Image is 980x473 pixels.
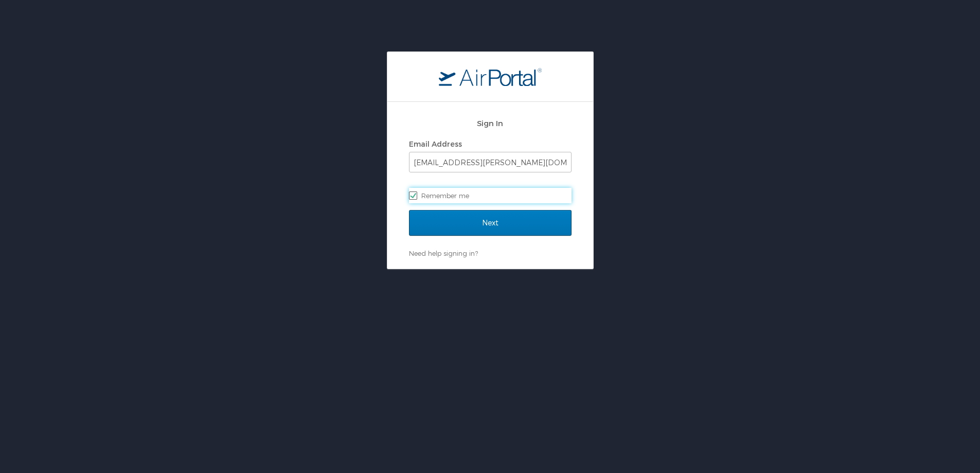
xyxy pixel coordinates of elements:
input: Next [409,210,572,236]
a: Need help signing in? [409,249,478,257]
img: logo [439,67,542,86]
label: Email Address [409,139,462,148]
h2: Sign In [409,117,572,129]
label: Remember me [409,188,572,203]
